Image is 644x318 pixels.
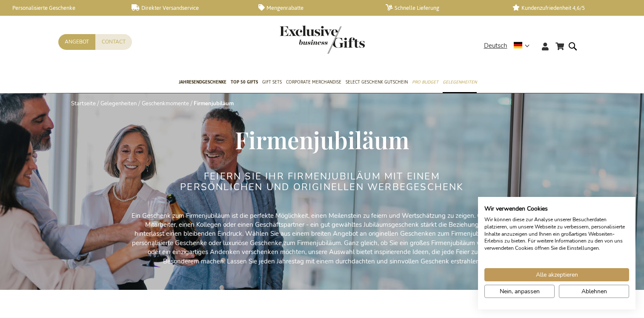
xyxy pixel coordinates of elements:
a: Direkter Versandservice [132,4,245,12]
strong: Firmenjubiläum [194,100,234,107]
a: Geschenkmomente [142,100,189,107]
span: Pro Budget [412,78,438,87]
span: Gelegenheiten [443,78,477,87]
a: Schnelle Lieferung [386,4,499,12]
h2: Wir verwenden Cookies [484,205,629,213]
span: Ablehnen [581,287,607,296]
span: Jahresendgeschenke [179,78,226,87]
span: Gift Sets [262,78,282,87]
a: Kundenzufriedenheit 4,6/5 [512,4,626,12]
h2: FEIERN SIE IHR FIRMENJUBILÄUM MIT EINEM PERSÖNLICHEN UND ORIGINELLEN WERBEGESCHENK [163,171,482,192]
a: Mengenrabatte [258,4,372,12]
span: TOP 50 Gifts [231,78,258,87]
span: Corporate Merchandise [286,78,341,87]
span: Select Geschenk Gutschein [346,78,408,87]
a: Startseite [71,100,96,107]
span: Firmenjubiläum [235,124,409,155]
button: Alle verweigern cookies [559,285,629,298]
p: Wir können diese zur Analyse unserer Besucherdaten platzieren, um unsere Webseite zu verbessern, ... [484,216,629,252]
div: Deutsch [484,41,535,51]
button: Akzeptieren Sie alle cookies [484,268,629,281]
a: Personalisierte Geschenke [4,4,118,12]
a: Gelegenheiten [100,100,137,107]
button: cookie Einstellungen anpassen [484,285,555,298]
a: Contact [95,34,132,50]
a: Angebot [58,34,95,50]
span: Alle akzeptieren [536,270,578,279]
p: Ein Geschenk zum Firmenjubiläum ist die perfekte Möglichkeit, einen Meilenstein zu feiern und Wer... [131,211,514,266]
a: store logo [280,26,322,54]
img: Exclusive Business gifts logo [280,26,365,54]
span: Deutsch [484,41,507,51]
span: Nein, anpassen [500,287,540,296]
